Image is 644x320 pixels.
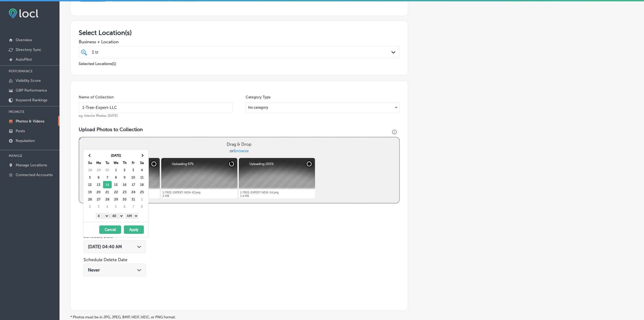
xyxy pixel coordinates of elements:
[88,267,100,273] span: Never
[246,103,399,112] div: No category
[16,38,32,42] p: Overview
[103,174,112,181] td: 7
[16,173,53,177] p: Connected Accounts
[84,257,127,262] label: Schedule Delete Date
[112,203,120,210] td: 5
[129,188,138,196] td: 24
[16,98,47,102] p: Keyword Rankings
[103,203,112,210] td: 4
[120,203,129,210] td: 6
[86,174,94,181] td: 5
[94,152,138,159] th: [DATE]
[120,188,129,196] td: 23
[79,95,114,99] label: Name of Collection
[16,119,44,124] p: Photos & Videos
[129,203,138,210] td: 7
[16,88,47,93] p: GBP Performance
[79,59,116,66] p: Selected Locations ( 1 )
[138,159,146,166] th: Sa
[16,57,32,62] p: AutoPilot
[112,174,120,181] td: 8
[103,188,112,196] td: 21
[103,166,112,174] td: 30
[94,203,103,210] td: 3
[16,129,25,133] p: Posts
[124,225,144,234] button: Apply
[16,47,41,52] p: Directory Sync
[112,188,120,196] td: 22
[86,181,94,188] td: 12
[94,196,103,203] td: 27
[79,114,118,118] span: eg. Interior Photos, [DATE]
[138,188,146,196] td: 25
[88,244,122,249] span: [DATE] 04:40 AM
[120,181,129,188] td: 16
[129,159,138,166] th: Fr
[94,188,103,196] td: 20
[129,181,138,188] td: 17
[129,174,138,181] td: 10
[79,127,400,132] h3: Upload Photos to Collection
[112,196,120,203] td: 29
[103,181,112,188] td: 14
[224,139,254,156] label: Drag & Drop or
[79,102,233,113] input: Title
[103,159,112,166] th: Tu
[79,39,400,44] span: Business + Location
[79,29,400,37] h3: Select Location(s)
[120,166,129,174] td: 2
[94,166,103,174] td: 29
[94,159,103,166] th: Mo
[86,188,94,196] td: 19
[120,196,129,203] td: 30
[94,174,103,181] td: 6
[103,196,112,203] td: 28
[120,174,129,181] td: 9
[138,181,146,188] td: 18
[86,166,94,174] td: 28
[138,174,146,181] td: 11
[112,159,120,166] th: We
[138,196,146,203] td: 1
[138,203,146,210] td: 8
[86,196,94,203] td: 26
[16,138,35,143] p: Reputation
[99,225,121,234] button: Cancel
[16,78,41,83] p: Visibility Score
[86,159,94,166] th: Su
[16,163,47,167] p: Manage Locations
[85,212,148,220] div: :
[112,166,120,174] td: 1
[112,181,120,188] td: 15
[129,196,138,203] td: 31
[9,8,38,18] img: fda3e92497d09a02dc62c9cd864e3231.png
[129,166,138,174] td: 3
[138,166,146,174] td: 4
[86,203,94,210] td: 2
[120,159,129,166] th: Th
[234,148,249,153] span: browse
[94,181,103,188] td: 13
[246,95,271,99] label: Category Type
